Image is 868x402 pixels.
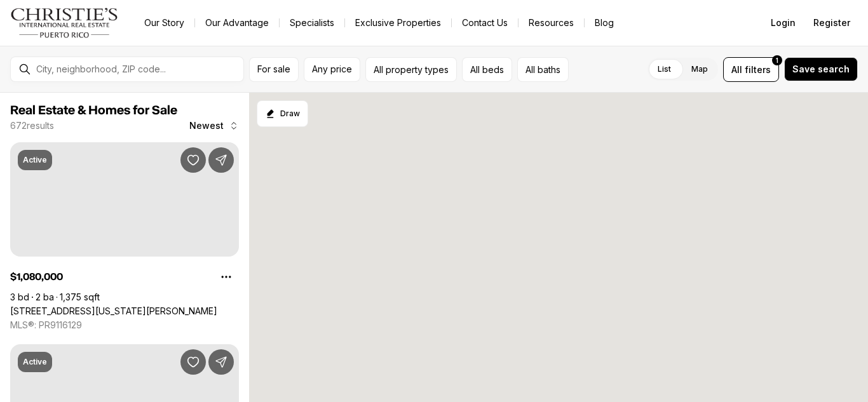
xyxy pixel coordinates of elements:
a: Exclusive Properties [345,14,451,32]
button: Allfilters1 [723,57,779,82]
p: 672 results [10,121,54,131]
button: Save Property: 2005 CALLE ESPANA [180,349,206,375]
a: 1 WASHINGTON ST. #4-A, SAN JUAN PR, 00907 [10,305,217,317]
p: Active [23,357,47,367]
a: Our Story [134,14,194,32]
button: For sale [249,57,299,82]
span: filters [745,63,771,76]
button: Register [806,10,858,36]
button: Login [763,10,803,36]
span: Login [771,18,796,28]
span: Save search [792,64,850,74]
span: Any price [312,64,352,74]
button: Property options [214,264,239,290]
span: All [731,63,742,76]
label: Map [681,58,718,81]
a: Our Advantage [195,14,279,32]
a: Blog [585,14,624,32]
button: Newest [182,113,247,138]
img: logo [10,8,119,38]
span: Newest [189,121,224,131]
a: Specialists [280,14,344,32]
label: List [648,58,681,81]
span: 1 [776,55,778,65]
button: Start drawing [257,100,308,127]
button: All property types [365,57,457,82]
span: Real Estate & Homes for Sale [10,104,177,117]
button: Save search [784,57,858,81]
p: Active [23,155,47,165]
span: For sale [257,64,290,74]
button: All beds [462,57,512,82]
button: All baths [517,57,569,82]
button: Save Property: 1 WASHINGTON ST. #4-A [180,147,206,173]
button: Contact Us [452,14,518,32]
a: Resources [519,14,584,32]
span: Register [813,18,850,28]
button: Any price [304,57,360,82]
